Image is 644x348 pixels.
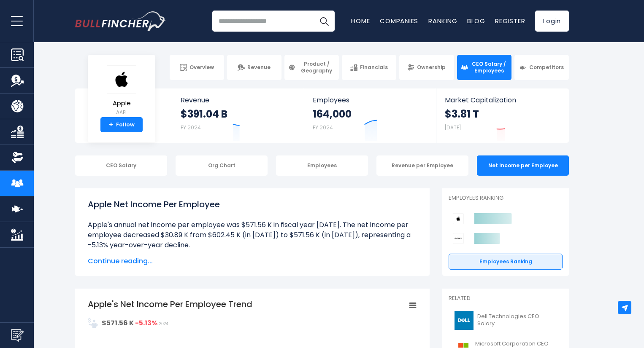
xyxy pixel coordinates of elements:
[135,318,157,328] strong: -5.13%
[181,107,227,120] strong: $391.04 B
[159,321,168,326] span: 2024
[304,88,436,143] a: Employees 164,000 FY 2024
[445,124,461,131] small: [DATE]
[467,16,485,25] a: Blog
[88,318,98,328] img: NetIncomePerEmployee.svg
[88,198,417,211] h1: Apple Net Income Per Employee
[477,313,557,327] span: Dell Technologies CEO Salary
[75,11,166,31] a: Go to homepage
[380,16,418,25] a: Companies
[449,254,563,270] a: Employees Ranking
[477,155,569,176] div: Net Income per Employee
[313,107,352,120] strong: 164,000
[176,155,268,176] div: Org Chart
[342,55,396,80] a: Financials
[106,65,137,118] a: Apple AAPL
[227,55,281,80] a: Revenue
[417,64,446,71] span: Ownership
[399,55,454,80] a: Ownership
[314,11,335,32] button: Search
[471,61,508,74] span: CEO Salary / Employees
[453,233,464,244] img: Sony Group Corporation competitors logo
[88,220,417,250] li: Apple's annual net income per employee was $571.56 K in fiscal year [DATE]. The net income per em...
[428,16,457,25] a: Ranking
[181,124,201,131] small: FY 2024
[109,121,113,128] strong: +
[276,155,368,176] div: Employees
[453,213,464,224] img: Apple competitors logo
[102,318,134,328] strong: $571.56 K
[88,298,252,310] tspan: Apple's Net Income Per Employee Trend
[284,55,339,80] a: Product / Geography
[100,117,143,132] a: +Follow
[514,55,569,80] a: Competitors
[529,64,564,71] span: Competitors
[376,155,468,176] div: Revenue per Employee
[75,155,167,176] div: CEO Salary
[313,96,427,104] span: Employees
[189,64,214,71] span: Overview
[247,64,271,71] span: Revenue
[445,96,560,104] span: Market Capitalization
[449,195,563,202] p: Employees Ranking
[351,16,370,25] a: Home
[75,11,166,31] img: Bullfincher logo
[454,311,475,330] img: DELL logo
[107,109,136,116] small: AAPL
[449,295,563,302] p: Related
[11,151,24,164] img: Ownership
[181,96,296,104] span: Revenue
[313,124,333,131] small: FY 2024
[436,88,568,143] a: Market Capitalization $3.81 T [DATE]
[172,88,304,143] a: Revenue $391.04 B FY 2024
[170,55,224,80] a: Overview
[457,55,511,80] a: CEO Salary / Employees
[449,309,563,332] a: Dell Technologies CEO Salary
[360,64,388,71] span: Financials
[298,61,335,74] span: Product / Geography
[535,11,569,32] a: Login
[445,107,479,120] strong: $3.81 T
[88,256,417,266] span: Continue reading...
[107,100,136,107] span: Apple
[495,16,525,25] a: Register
